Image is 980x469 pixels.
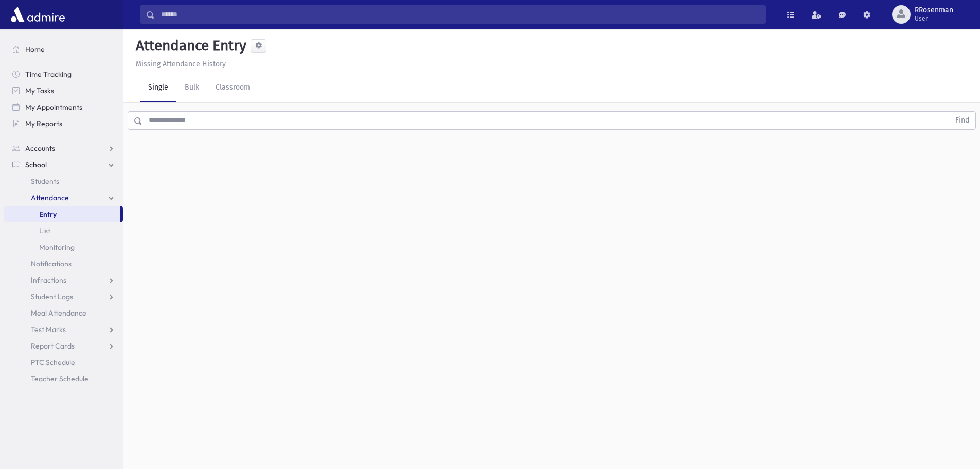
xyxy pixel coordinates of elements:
a: Missing Attendance History [132,60,226,68]
span: RRosenman [915,6,953,14]
a: Students [4,173,123,189]
span: Notifications [31,259,72,268]
span: My Tasks [25,86,54,95]
a: Single [140,74,176,102]
span: Meal Attendance [31,308,86,318]
u: Missing Attendance History [136,60,226,68]
a: Home [4,41,123,58]
h5: Attendance Entry [132,37,246,55]
span: Report Cards [31,341,75,351]
a: Notifications [4,255,123,272]
a: Bulk [176,74,207,102]
span: Monitoring [39,242,75,252]
span: Time Tracking [25,70,72,79]
span: List [39,226,50,235]
a: Report Cards [4,338,123,354]
a: My Appointments [4,99,123,115]
span: Infractions [31,275,66,285]
span: User [915,14,953,23]
a: Monitoring [4,239,123,255]
span: PTC Schedule [31,358,75,367]
span: Teacher Schedule [31,374,88,384]
span: My Appointments [25,102,82,112]
span: School [25,160,47,169]
span: Home [25,45,45,54]
a: Meal Attendance [4,305,123,321]
span: Test Marks [31,325,66,334]
a: School [4,157,123,173]
a: Classroom [207,74,258,102]
img: AdmirePro [8,4,67,25]
a: My Tasks [4,82,123,99]
span: Entry [39,210,57,219]
a: Test Marks [4,321,123,338]
a: List [4,222,123,239]
span: Accounts [25,144,55,153]
a: Time Tracking [4,66,123,82]
a: Attendance [4,189,123,206]
a: My Reports [4,115,123,132]
button: Find [949,112,975,129]
a: Teacher Schedule [4,371,123,387]
a: PTC Schedule [4,354,123,371]
a: Accounts [4,140,123,157]
a: Infractions [4,272,123,288]
span: Students [31,177,59,186]
a: Student Logs [4,288,123,305]
input: Search [155,5,765,24]
span: Attendance [31,193,69,202]
span: Student Logs [31,292,73,301]
span: My Reports [25,119,62,128]
a: Entry [4,206,120,222]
